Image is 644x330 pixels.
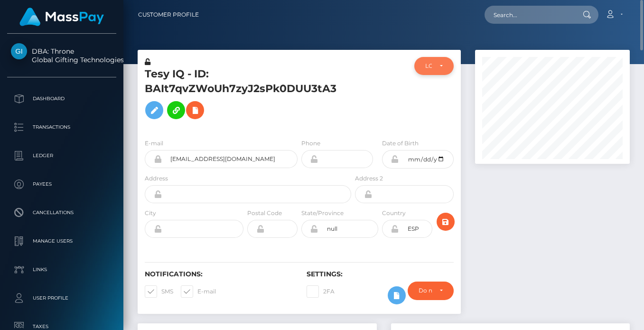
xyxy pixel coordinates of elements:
label: E-mail [181,285,216,298]
label: SMS [145,285,173,298]
p: Transactions [11,120,112,134]
label: Address [145,174,168,183]
label: Phone [301,139,320,148]
h5: Tesy IQ - ID: BAIt7qvZWoUh7zyJ2sPk0DUU3tA3 [145,67,346,124]
p: Dashboard [11,92,112,106]
a: Manage Users [7,229,116,253]
label: E-mail [145,139,163,148]
a: Cancellations [7,201,116,225]
label: City [145,209,156,217]
label: Date of Birth [382,139,419,148]
a: Links [7,258,116,282]
button: Do not require [408,282,454,300]
label: Postal Code [247,209,282,217]
a: User Profile [7,286,116,310]
label: Country [382,209,406,217]
a: Ledger [7,144,116,168]
button: LOCKED [414,57,454,75]
div: Do not require [419,287,432,294]
h6: Notifications: [145,270,292,278]
input: Search... [485,6,574,24]
label: 2FA [307,285,335,298]
p: Manage Users [11,234,112,248]
label: Address 2 [355,174,383,183]
a: Customer Profile [138,5,199,25]
h6: Settings: [307,270,454,278]
p: Links [11,263,112,277]
p: Cancellations [11,206,112,220]
label: State/Province [301,209,344,217]
a: Dashboard [7,87,116,111]
img: MassPay Logo [19,8,104,26]
div: LOCKED [425,62,432,70]
a: Payees [7,172,116,196]
p: User Profile [11,291,112,305]
p: Payees [11,177,112,191]
p: Ledger [11,149,112,163]
span: DBA: Throne Global Gifting Technologies Inc [7,47,116,64]
a: Transactions [7,115,116,139]
img: Global Gifting Technologies Inc [11,43,27,59]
